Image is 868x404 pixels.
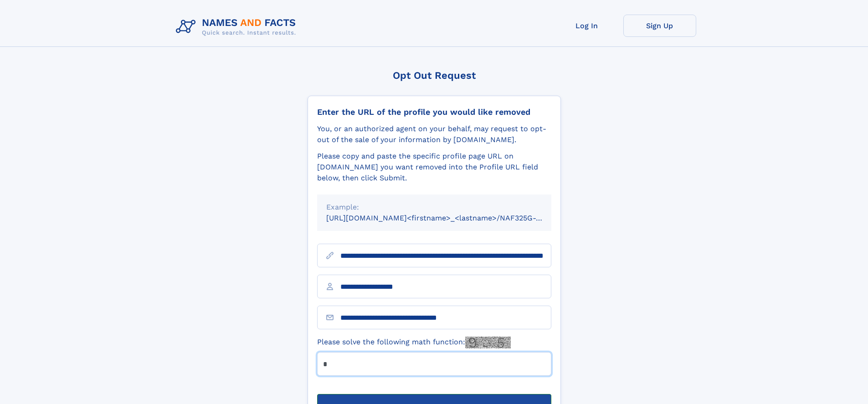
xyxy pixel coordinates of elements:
[317,337,511,348] label: Please solve the following math function:
[550,15,623,37] a: Log In
[317,107,551,117] div: Enter the URL of the profile you would like removed
[326,202,542,213] div: Example:
[172,15,303,39] img: Logo Names and Facts
[317,151,551,184] div: Please copy and paste the specific profile page URL on [DOMAIN_NAME] you want removed into the Pr...
[308,70,561,81] div: Opt Out Request
[623,15,696,37] a: Sign Up
[326,214,569,222] small: [URL][DOMAIN_NAME]<firstname>_<lastname>/NAF325G-xxxxxxxx
[317,123,551,145] div: You, or an authorized agent on your behalf, may request to opt-out of the sale of your informatio...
